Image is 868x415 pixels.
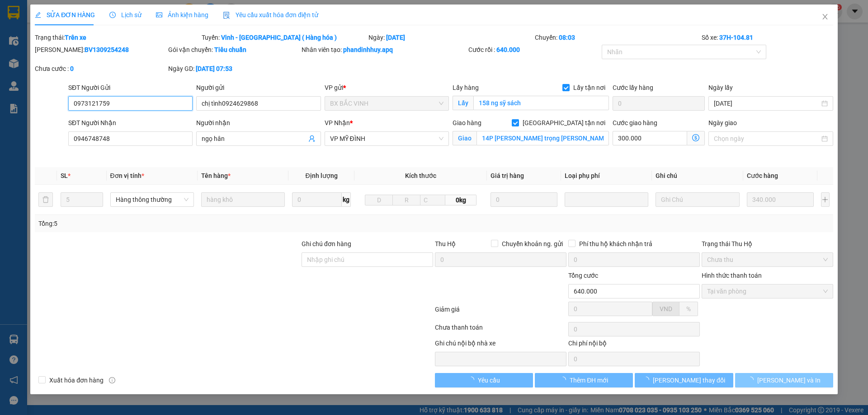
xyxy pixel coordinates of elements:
div: Nhân viên tạo: [302,45,467,55]
label: Hình thức thanh toán [702,272,762,279]
input: Ghi chú đơn hàng [302,252,433,267]
b: 0 [70,65,74,72]
label: Ngày lấy [708,84,733,91]
input: Ghi Chú [656,192,739,207]
b: 08:03 [559,34,575,41]
div: Ngày: [368,33,534,42]
label: Cước lấy hàng [613,84,653,91]
span: SỬA ĐƠN HÀNG [35,11,95,19]
div: Tổng: 5 [38,219,335,228]
b: [DATE] 07:53 [196,65,232,72]
button: delete [38,192,53,207]
input: D [365,195,393,205]
span: loading [468,377,478,383]
div: SĐT Người Gửi [68,83,193,93]
div: Chưa thanh toán [434,322,567,338]
b: phandinhhuy.apq [343,46,393,53]
div: SĐT Người Nhận [68,118,193,128]
span: edit [35,12,41,18]
span: loading [747,377,757,383]
span: Giao [453,131,476,145]
input: 0 [491,192,558,207]
b: Trên xe [65,34,86,41]
input: C [420,195,445,205]
button: Close [812,5,838,30]
button: Yêu cầu [435,373,533,387]
span: clock-circle [109,12,116,18]
span: Xuất hóa đơn hàng [46,375,107,385]
span: VND [660,305,672,312]
input: VD: Bàn, Ghế [201,192,285,207]
span: Hàng thông thường [116,193,189,206]
span: dollar-circle [692,134,699,141]
span: Phí thu hộ khách nhận trả [576,239,656,249]
input: Cước lấy hàng [613,96,705,111]
span: Ảnh kiện hàng [156,11,208,19]
div: Trạng thái: [34,33,201,42]
b: Vinh - [GEOGRAPHIC_DATA] ( Hàng hóa ) [221,34,337,41]
span: 0kg [445,195,476,205]
div: VP gửi [325,83,449,93]
span: Lịch sử [109,11,142,19]
button: plus [821,192,830,207]
div: Chi phí nội bộ [568,338,700,352]
input: Ngày lấy [714,98,819,108]
th: Loại phụ phí [561,167,652,185]
b: Tiêu chuẩn [214,46,246,53]
button: [PERSON_NAME] thay đổi [635,373,733,387]
span: info-circle [109,377,115,383]
div: Ghi chú nội bộ nhà xe [435,338,566,352]
div: Số xe: [701,33,834,42]
span: Kích thước [405,172,436,179]
span: VP Nhận [325,119,350,126]
input: Cước giao hàng [613,131,687,145]
label: Ngày giao [708,119,737,126]
span: Định lượng [305,172,337,179]
input: 0 [747,192,814,207]
span: SL [61,172,68,179]
span: Cước hàng [747,172,778,179]
div: Giảm giá [434,304,567,320]
span: Giá trị hàng [491,172,524,179]
span: loading [560,377,570,383]
div: Trạng thái Thu Hộ [702,239,833,249]
span: Lấy [453,96,473,110]
span: picture [156,12,162,18]
span: % [686,305,691,312]
div: Ngày GD: [168,64,300,74]
label: Ghi chú đơn hàng [302,240,351,247]
span: Lấy tận nơi [570,83,609,93]
span: Thêm ĐH mới [570,375,608,385]
input: Lấy tận nơi [473,96,609,110]
input: R [392,195,420,205]
span: Yêu cầu [478,375,500,385]
span: [GEOGRAPHIC_DATA] tận nơi [519,118,609,128]
div: Tuyến: [201,33,368,42]
span: user-add [308,135,316,142]
span: Giao hàng [453,119,481,126]
span: BX BẮC VINH [330,97,443,110]
span: Tại văn phòng [707,284,828,298]
span: Yêu cầu xuất hóa đơn điện tử [223,11,318,19]
span: [PERSON_NAME] thay đổi [653,375,725,385]
b: BV1309254248 [85,46,129,53]
span: Chưa thu [707,253,828,266]
span: Tổng cước [568,272,598,279]
b: [DATE] [386,34,405,41]
label: Cước giao hàng [613,119,657,126]
th: Ghi chú [652,167,743,185]
b: 640.000 [496,46,520,53]
input: Ngày giao [714,134,819,144]
div: Chuyến: [534,33,701,42]
div: Cước rồi : [468,45,600,55]
input: Giao tận nơi [476,131,609,145]
span: Tên hàng [201,172,231,179]
span: kg [342,192,351,207]
span: Thu Hộ [435,240,456,247]
span: VP MỸ ĐÌNH [330,132,443,145]
b: 37H-104.81 [719,34,753,41]
span: loading [643,377,653,383]
div: Người gửi [196,83,321,93]
div: Người nhận [196,118,321,128]
span: [PERSON_NAME] và In [757,375,821,385]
